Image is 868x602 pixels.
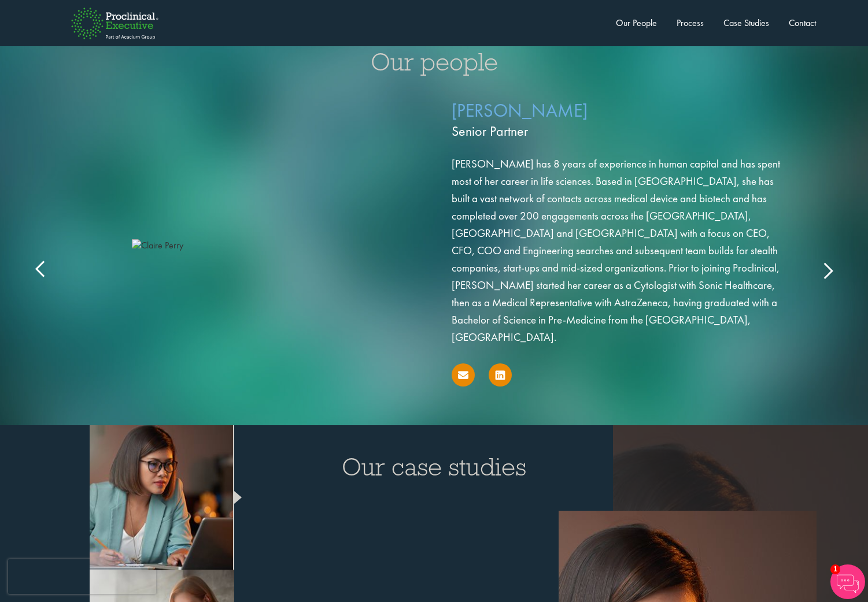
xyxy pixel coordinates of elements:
span: 1 [830,564,840,574]
a: Case Studies [723,17,769,29]
a: Our People [616,17,657,29]
a: Contact [789,17,816,29]
p: [PERSON_NAME] [452,98,790,144]
img: Chatbot [830,564,865,599]
iframe: reCAPTCHA [8,559,156,594]
img: Claire Perry [132,239,363,252]
a: Process [677,17,704,29]
p: [PERSON_NAME] has 8 years of experience in human capital and has spent most of her career in life... [452,155,790,346]
span: Senior Partner [452,121,790,141]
